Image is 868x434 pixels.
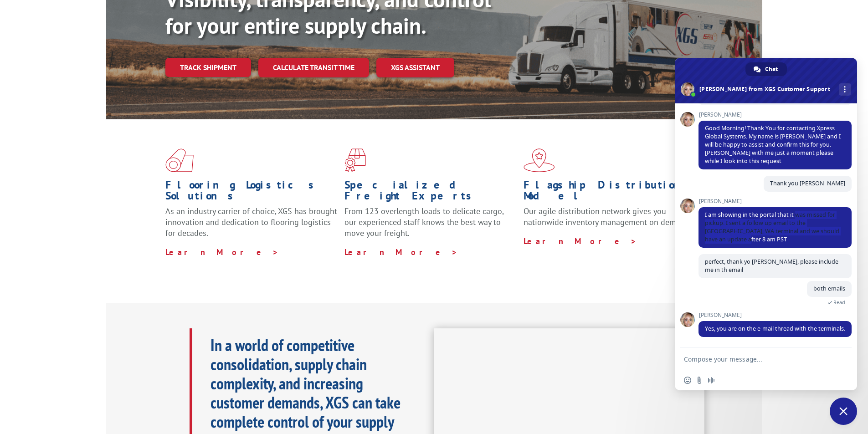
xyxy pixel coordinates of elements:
[770,179,845,187] span: Thank you [PERSON_NAME]
[524,206,691,227] span: Our agile distribution network gives you nationwide inventory management on demand.
[524,236,637,246] a: Learn More >
[524,148,555,172] img: xgs-icon-flagship-distribution-model-red
[833,299,845,306] span: Read
[684,377,691,384] span: Insert an emoji
[344,206,517,246] p: From 123 overlength loads to delicate cargo, our experienced staff knows the best way to move you...
[344,148,366,172] img: xgs-icon-focused-on-flooring-red
[699,112,852,118] span: [PERSON_NAME]
[708,377,715,384] span: Audio message
[165,58,251,77] a: Track shipment
[705,124,841,165] span: Good Morning! Thank You for contacting Xpress Global Systems. My name is [PERSON_NAME] and I will...
[705,258,838,274] span: perfect, thank yo [PERSON_NAME], please include me in th email
[165,148,194,172] img: xgs-icon-total-supply-chain-intelligence-red
[165,247,279,257] a: Learn More >
[699,198,852,204] span: [PERSON_NAME]
[344,247,458,257] a: Learn More >
[524,179,696,206] h1: Flagship Distribution Model
[839,83,851,96] div: More channels
[258,58,369,77] a: Calculate transit time
[344,179,517,206] h1: Specialized Freight Experts
[705,325,845,332] span: Yes, you are on the e-mail thread with the terminals.
[165,179,338,206] h1: Flooring Logistics Solutions
[696,377,703,384] span: Send a file
[684,355,828,363] textarea: Compose your message...
[813,285,845,292] span: both emails
[765,62,778,76] span: Chat
[699,312,852,318] span: [PERSON_NAME]
[745,62,787,76] div: Chat
[705,211,839,243] span: I am showing in the portal that it was missed for pickup. I sent a follow up email to the [GEOGRA...
[830,398,857,425] div: Close chat
[165,206,337,238] span: As an industry carrier of choice, XGS has brought innovation and dedication to flooring logistics...
[376,58,454,77] a: XGS ASSISTANT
